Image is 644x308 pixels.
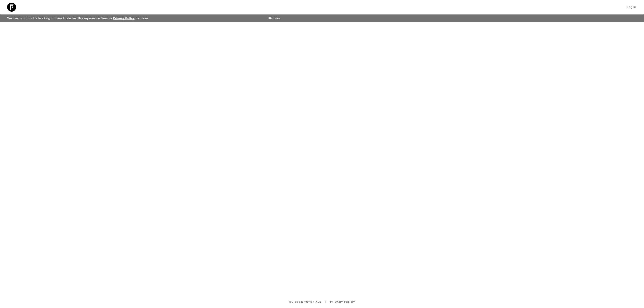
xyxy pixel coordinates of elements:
[267,15,281,21] button: Dismiss
[330,300,355,304] a: Privacy Policy
[624,4,639,10] a: Log in
[5,14,150,22] p: We use functional & tracking cookies to deliver this experience. See our for more.
[113,17,135,20] a: Privacy Policy
[289,300,321,304] a: Guides & Tutorials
